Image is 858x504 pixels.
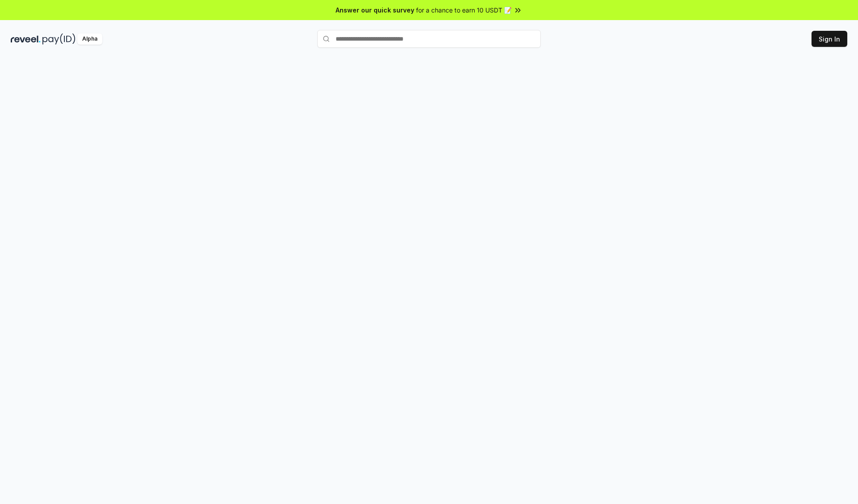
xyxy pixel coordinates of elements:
button: Sign In [812,31,847,47]
span: for a chance to earn 10 USDT 📝 [416,5,512,15]
div: Alpha [77,33,102,45]
img: pay_id [42,33,76,45]
img: reveel_dark [11,33,41,45]
span: Answer our quick survey [336,5,414,15]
